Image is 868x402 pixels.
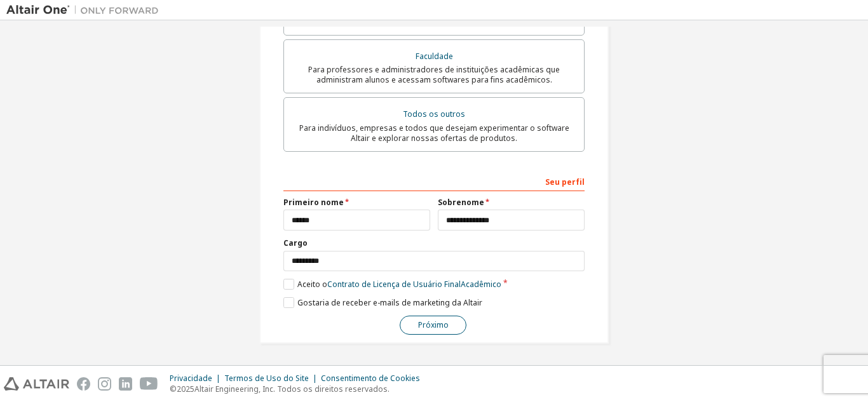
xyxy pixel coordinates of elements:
[438,197,484,208] font: Sobrenome
[224,373,309,384] font: Termos de Uso do Site
[98,377,111,391] img: instagram.svg
[297,279,327,290] font: Aceito o
[6,4,165,17] img: Altair Um
[308,64,560,85] font: Para professores e administradores de instituições acadêmicas que administram alunos e acessam so...
[77,377,90,391] img: facebook.svg
[545,177,585,187] font: Seu perfil
[4,377,69,391] img: altair_logo.svg
[170,373,212,384] font: Privacidade
[403,109,465,119] font: Todos os outros
[119,377,132,391] img: linkedin.svg
[461,279,501,290] font: Acadêmico
[170,384,177,394] font: ©
[299,123,569,144] font: Para indivíduos, empresas e todos que desejam experimentar o software Altair e explorar nossas of...
[283,197,344,208] font: Primeiro nome
[297,297,482,308] font: Gostaria de receber e-mails de marketing da Altair
[177,384,194,394] font: 2025
[321,373,420,384] font: Consentimento de Cookies
[327,279,461,290] font: Contrato de Licença de Usuário Final
[283,238,308,248] font: Cargo
[418,319,449,330] font: Próximo
[194,384,390,394] font: Altair Engineering, Inc. Todos os direitos reservados.
[140,377,158,391] img: youtube.svg
[416,51,453,62] font: Faculdade
[400,316,466,335] button: Próximo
